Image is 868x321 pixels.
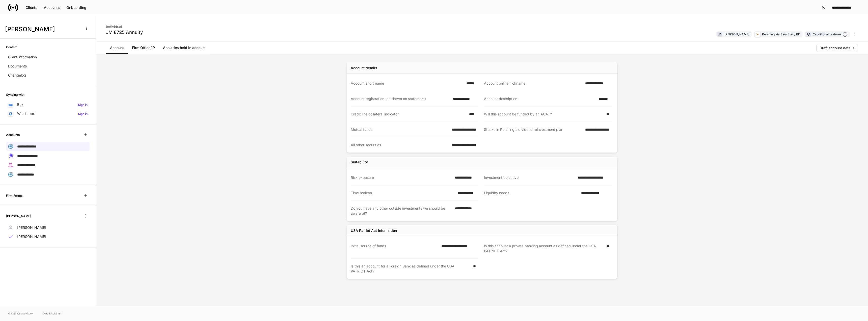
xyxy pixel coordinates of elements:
[6,45,17,50] h6: Content
[44,5,60,10] div: Accounts
[6,109,90,118] a: WealthboxSign in
[43,311,62,315] a: Data Disclaimer
[78,102,88,107] h6: Sign in
[17,111,35,116] p: Wealthbox
[351,142,449,147] div: All other securities
[8,64,27,69] p: Documents
[351,243,438,253] div: Initial source of funds
[9,104,13,106] img: oYqM9ojoZLfzCHUefNbBcWHcyDPbQKagtYciMC8pFl3iZXy3dU33Uwy+706y+0q2uJ1ghNQf2OIHrSh50tUd9HaB5oMc62p0G...
[6,92,24,97] h6: Syncing with
[6,71,90,80] a: Changelog
[106,42,128,54] a: Account
[484,190,578,196] div: Liquidity needs
[6,100,90,109] a: BoxSign in
[8,73,26,78] p: Changelog
[128,42,159,54] a: Firm Office/IP
[159,42,210,54] a: Annuities held in account
[351,112,466,117] div: Credit line collateral indicator
[484,81,582,86] div: Account online nickname
[820,45,855,51] div: Draft account details
[6,232,90,241] a: [PERSON_NAME]
[63,4,90,12] button: Onboarding
[6,132,20,137] h6: Accounts
[813,32,848,37] div: 2 additional features
[351,264,470,274] div: Is this an account for a Foreign Bank as defined under the USA PATRIOT Act?
[351,65,377,70] div: Account details
[484,127,582,132] div: Stocks in Pershing's dividend reinvestment plan
[6,193,22,198] h6: Firm Forms
[5,25,80,33] h3: [PERSON_NAME]
[351,228,397,233] div: USA Patriot Act information
[816,44,858,52] button: Draft account details
[484,112,603,117] div: Will this account be funded by an ACAT?
[351,206,452,216] div: Do you have any other outside investments we should be aware of?
[484,175,575,180] div: Investment objective
[66,5,86,10] div: Onboarding
[6,62,90,71] a: Documents
[17,225,46,230] p: [PERSON_NAME]
[6,223,90,232] a: [PERSON_NAME]
[17,102,23,107] p: Box
[351,127,449,132] div: Mutual funds
[351,175,452,180] div: Risk exposure
[78,111,88,116] h6: Sign in
[762,32,800,37] div: Pershing via Sanctuary BD
[22,4,41,12] button: Clients
[351,160,368,165] div: Suitability
[106,29,143,35] div: JM 8725 Annuity
[8,55,37,60] p: Client information
[6,214,31,218] h6: [PERSON_NAME]
[351,81,463,86] div: Account short name
[106,21,143,29] div: Individual
[484,96,595,101] div: Account description
[8,311,33,315] span: © 2025 OneAdvisory
[17,234,46,239] p: [PERSON_NAME]
[351,96,450,101] div: Account registration (as shown on statement)
[484,243,603,254] div: Is this account a private banking account as defined under the USA PATRIOT Act?
[351,190,455,195] div: Time horizon
[724,32,749,37] div: [PERSON_NAME]
[6,53,90,62] a: Client information
[25,5,37,10] div: Clients
[41,4,63,12] button: Accounts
